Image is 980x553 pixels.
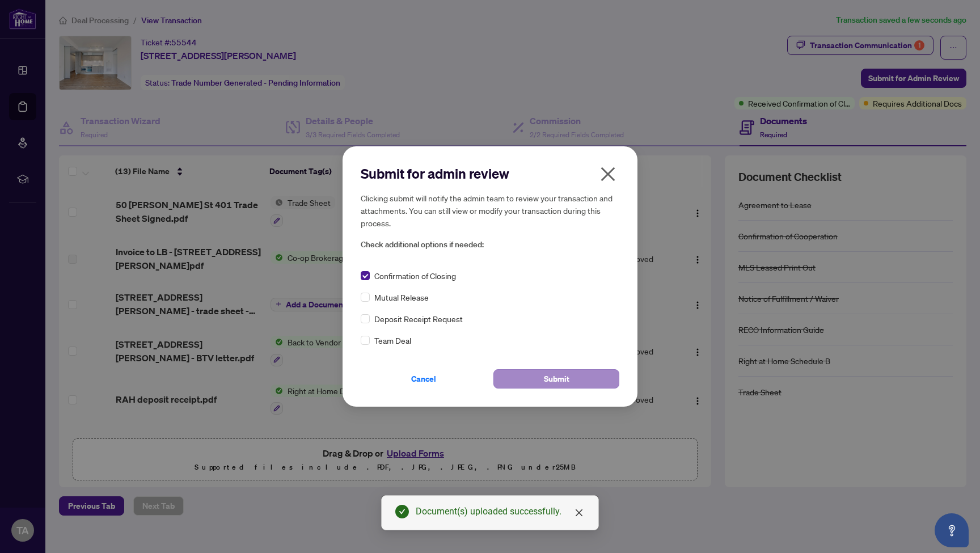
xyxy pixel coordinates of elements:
[575,508,584,517] span: close
[361,192,619,229] h5: Clicking submit will notify the admin team to review your transaction and attachments. You can st...
[416,505,585,518] div: Document(s) uploaded successfully.
[374,269,456,282] span: Confirmation of Closing
[544,370,569,388] span: Submit
[935,513,969,547] button: Open asap
[374,313,463,325] span: Deposit Receipt Request
[361,238,619,251] span: Check additional options if needed:
[361,369,487,389] button: Cancel
[493,369,619,389] button: Submit
[411,370,436,388] span: Cancel
[599,165,617,183] span: close
[361,164,619,183] h2: Submit for admin review
[374,334,411,347] span: Team Deal
[395,505,409,518] span: check-circle
[374,291,429,303] span: Mutual Release
[573,506,585,519] a: Close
